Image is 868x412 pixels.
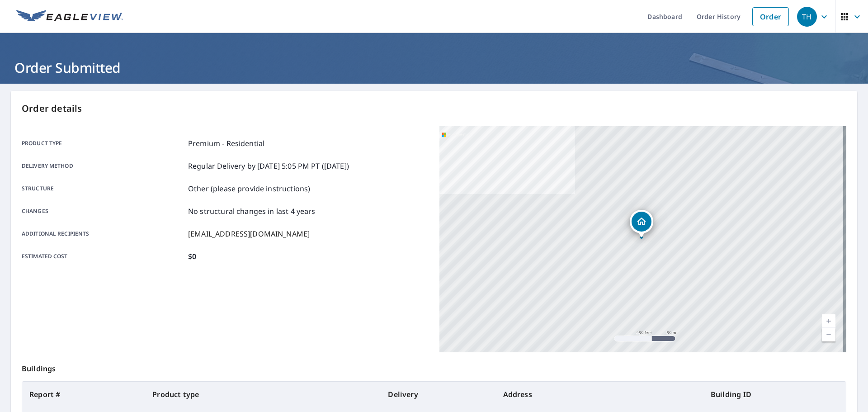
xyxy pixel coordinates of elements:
[630,210,653,238] div: Dropped pin, building 1, Residential property, 177 Mallard Dr Marshfield, MO 65706
[703,382,846,407] th: Building ID
[22,352,846,381] p: Buildings
[822,314,835,328] a: Current Level 17, Zoom In
[16,10,123,24] img: EV Logo
[496,382,703,407] th: Address
[22,102,846,115] p: Order details
[188,183,310,194] p: Other (please provide instructions)
[145,382,381,407] th: Product type
[22,228,184,239] p: Additional recipients
[22,161,184,171] p: Delivery method
[188,251,196,262] p: $0
[797,7,817,27] div: TH
[22,206,184,217] p: Changes
[22,183,184,194] p: Structure
[822,328,835,341] a: Current Level 17, Zoom Out
[188,228,310,239] p: [EMAIL_ADDRESS][DOMAIN_NAME]
[22,251,184,262] p: Estimated cost
[22,382,145,407] th: Report #
[188,206,316,217] p: No structural changes in last 4 years
[752,7,789,26] a: Order
[11,58,857,77] h1: Order Submitted
[188,161,349,171] p: Regular Delivery by [DATE] 5:05 PM PT ([DATE])
[22,138,184,149] p: Product type
[188,138,264,149] p: Premium - Residential
[381,382,495,407] th: Delivery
